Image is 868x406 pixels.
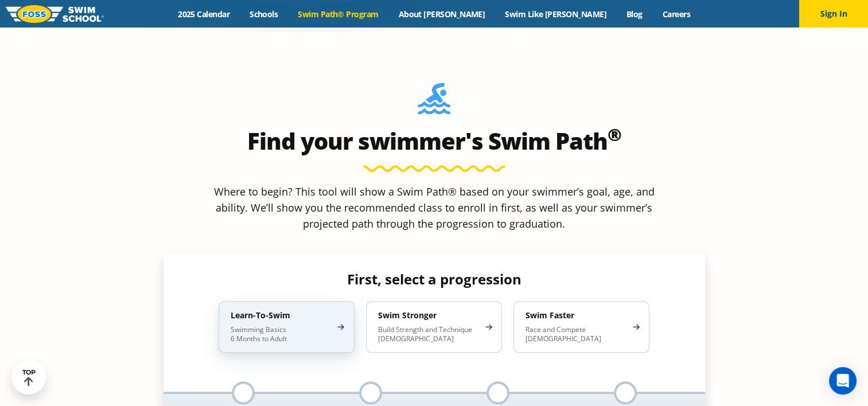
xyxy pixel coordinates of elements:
p: Build Strength and Technique [DEMOGRAPHIC_DATA] [378,325,478,343]
p: Swimming Basics 6 Months to Adult [231,325,331,343]
img: Foss-Location-Swimming-Pool-Person.svg [418,83,450,122]
a: Swim Like [PERSON_NAME] [495,9,617,19]
a: Careers [652,9,700,19]
a: Blog [616,9,652,19]
a: Swim Path® Program [288,9,388,19]
h2: Find your swimmer's Swim Path [164,127,705,155]
div: TOP [22,369,36,387]
h4: First, select a progression [209,271,659,287]
h4: Swim Stronger [378,310,478,321]
p: Where to begin? This tool will show a Swim Path® based on your swimmer’s goal, age, and ability. ... [209,184,659,232]
sup: ® [608,123,621,146]
div: Open Intercom Messenger [829,367,857,395]
h4: Learn-To-Swim [231,310,331,321]
a: About [PERSON_NAME] [388,9,495,19]
h4: Swim Faster [526,310,626,321]
p: Race and Compete [DEMOGRAPHIC_DATA] [526,325,626,343]
a: 2025 Calendar [168,9,240,19]
a: Schools [240,9,288,19]
img: FOSS Swim School Logo [6,5,104,23]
